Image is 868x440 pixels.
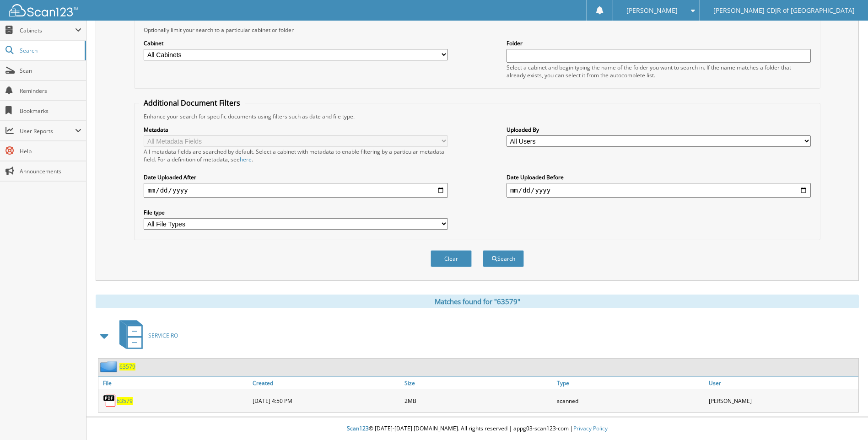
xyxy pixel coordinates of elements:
[20,87,81,95] span: Reminders
[103,394,117,408] img: PDF.png
[483,250,524,267] button: Search
[402,392,554,410] div: 2MB
[250,377,402,389] a: Created
[431,250,472,267] button: Clear
[507,39,811,47] label: Folder
[139,113,815,120] div: Enhance your search for specific documents using filters such as date and file type.
[20,127,75,135] span: User Reports
[20,67,81,75] span: Scan
[139,98,245,108] legend: Additional Document Filters
[507,173,811,181] label: Date Uploaded Before
[144,209,448,216] label: File type
[555,377,706,389] a: Type
[507,183,811,198] input: end
[706,392,858,410] div: [PERSON_NAME]
[119,363,135,370] a: 63579
[250,392,402,410] div: [DATE] 4:50 PM
[347,424,369,432] span: Scan123
[713,8,855,13] span: [PERSON_NAME] CDJR of [GEOGRAPHIC_DATA]
[100,361,119,372] img: folder2.png
[96,295,859,308] div: Matches found for "63579"
[507,126,811,134] label: Uploaded By
[573,424,608,432] a: Privacy Policy
[144,173,448,181] label: Date Uploaded After
[555,392,706,410] div: scanned
[20,47,80,54] span: Search
[822,396,868,440] iframe: Chat Widget
[20,167,81,175] span: Announcements
[402,377,554,389] a: Size
[148,332,178,339] span: SERVICE RO
[626,8,678,13] span: [PERSON_NAME]
[20,27,75,34] span: Cabinets
[20,147,81,155] span: Help
[117,397,133,405] a: 63579
[9,4,78,16] img: scan123-logo-white.svg
[86,418,868,440] div: © [DATE]-[DATE] [DOMAIN_NAME]. All rights reserved | appg03-scan123-com |
[144,39,448,47] label: Cabinet
[114,317,178,354] a: SERVICE RO
[144,183,448,198] input: start
[240,156,252,163] a: here
[144,126,448,134] label: Metadata
[144,148,448,163] div: All metadata fields are searched by default. Select a cabinet with metadata to enable filtering b...
[706,377,858,389] a: User
[98,377,250,389] a: File
[20,107,81,115] span: Bookmarks
[139,26,815,34] div: Optionally limit your search to a particular cabinet or folder
[507,64,811,79] div: Select a cabinet and begin typing the name of the folder you want to search in. If the name match...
